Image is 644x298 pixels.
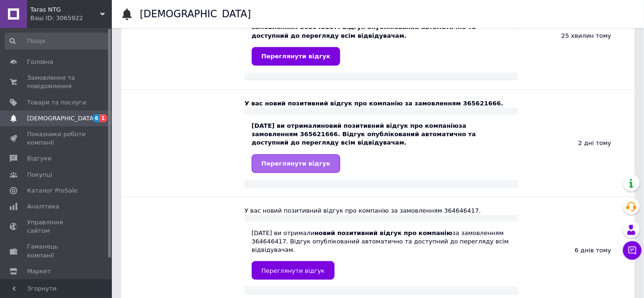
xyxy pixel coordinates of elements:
[30,6,100,14] span: Taras NTG
[27,114,96,123] span: [DEMOGRAPHIC_DATA]
[27,243,86,259] span: Гаманець компанії
[27,171,52,179] span: Покупці
[27,130,86,147] span: Показники роботи компанії
[321,122,459,129] b: новий позитивний відгук про компанію
[27,218,86,235] span: Управління сайтом
[5,33,110,49] input: Пошук
[100,114,107,122] span: 1
[252,229,511,280] div: [DATE] ви отримали за замовленням 364646417. Відгук опублікований автоматично та доступний до пер...
[27,202,59,211] span: Аналітика
[245,207,518,215] div: У вас новий позитивний відгук про компанію за замовленням 364646417.
[27,74,86,90] span: Замовлення та повідомлення
[27,267,51,276] span: Маркет
[93,114,100,122] span: 6
[245,99,518,108] div: У вас новий позитивний відгук про компанію за замовленням 365621666.
[518,90,635,197] div: 2 дні тому
[623,241,642,260] button: Чат з покупцем
[252,261,335,280] a: Переглянути відгук
[315,229,452,236] b: новий позитивний відгук про компанію
[252,122,511,173] div: [DATE] ви отримали за замовленням 365621666. Відгук опублікований автоматично та доступний до пер...
[27,58,53,66] span: Головна
[30,14,112,22] div: Ваш ID: 3065922
[140,8,251,20] h1: [DEMOGRAPHIC_DATA]
[27,154,51,163] span: Відгуки
[27,187,77,195] span: Каталог ProSale
[27,98,86,107] span: Товари та послуги
[261,53,330,60] span: Переглянути відгук
[252,47,340,66] a: Переглянути відгук
[252,154,340,173] a: Переглянути відгук
[252,14,511,66] div: [DATE] ви отримали за замовленням 365943387. Відгук опублікований автоматично та доступний до пер...
[261,160,330,167] span: Переглянути відгук
[261,267,325,274] span: Переглянути відгук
